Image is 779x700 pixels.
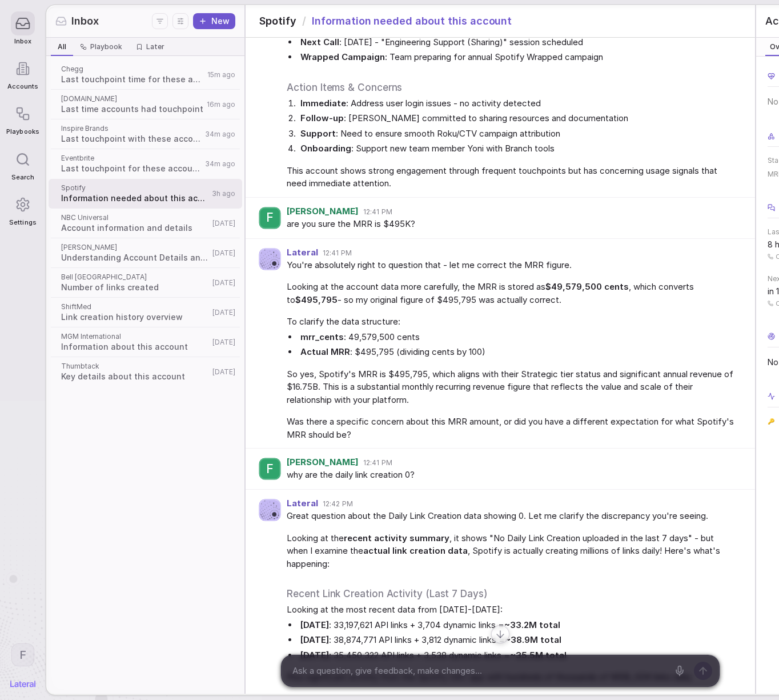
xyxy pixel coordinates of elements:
strong: actual link creation data [363,545,468,556]
a: Inspire BrandsLast touchpoint with these accounts34m ago [49,119,242,149]
span: Lateral [287,248,318,258]
img: Lateral [10,681,35,687]
li: : $495,795 (dividing cents by 100) [298,346,737,359]
span: 12:41 PM [323,249,351,258]
li: : 35,450,322 API links + 3,538 dynamic links = [298,649,737,662]
strong: [DATE] [300,650,329,661]
span: Chegg [61,65,204,74]
span: F [266,462,274,477]
span: Information needed about this account [312,14,512,29]
a: [DOMAIN_NAME]Last time accounts had touchpoint16m ago [49,90,242,119]
span: Last touchpoint with these accounts [61,133,202,145]
li: : Address user login issues - no activity detected [298,97,737,110]
span: Understanding Account Details and Requirements [61,252,209,263]
span: ShiftMed [61,302,209,311]
span: Bell [GEOGRAPHIC_DATA] [61,273,209,282]
li: : 33,197,621 API links + 3,704 dynamic links = [298,619,737,632]
a: ThumbtackKey details about this account[DATE] [49,357,242,387]
strong: Onboarding [300,143,351,154]
strong: mrr_cents [300,331,344,342]
a: CheggLast touchpoint time for these accounts15m ago [49,60,242,90]
button: Display settings [172,13,188,29]
span: [DATE] [212,249,235,258]
span: Information about this account [61,341,209,353]
span: Looking at the , it shows "No Daily Link Creation uploaded in the last 7 days" - but when I exami... [287,532,737,571]
li: : Need to ensure smooth Roku/CTV campaign attribution [298,127,737,141]
span: are you sure the MRR is $495K? [287,218,737,231]
span: So yes, Spotify's MRR is $495,795, which aligns with their Strategic tier status and significant ... [287,368,737,407]
li: : Team preparing for annual Spotify Wrapped campaign [298,51,737,64]
h2: Recent Link Creation Activity (Last 7 Days) [287,586,737,601]
span: All [58,42,66,51]
span: [DATE] [212,278,235,287]
span: Looking at the account data more carefully, the MRR is stored as , which converts to - so my orig... [287,281,737,306]
li: : Support new team member Yoni with Branch tools [298,142,737,155]
span: [DATE] [212,367,235,377]
span: Thumbtack [61,362,209,371]
span: Link creation history overview [61,311,209,323]
span: Later [146,42,164,51]
span: Number of links created [61,282,209,293]
a: [PERSON_NAME]Understanding Account Details and Requirements[DATE] [49,238,242,268]
span: 12:41 PM [363,458,392,467]
span: Inbox [71,14,99,29]
a: MGM InternationalInformation about this account[DATE] [49,327,242,357]
span: 12:42 PM [323,499,352,509]
span: Accounts [7,83,38,90]
strong: ~35.5M total [510,650,567,661]
span: Inspire Brands [61,124,202,133]
span: 16m ago [207,100,235,109]
span: [DATE] [212,308,235,317]
strong: [DATE] [300,634,329,645]
span: 34m ago [205,159,235,169]
li: : 38,874,771 API links + 3,812 dynamic links = [298,634,737,647]
span: [PERSON_NAME] [61,243,209,252]
span: Playbooks [6,128,39,135]
span: NBC Universal [61,213,209,222]
span: Looking at the most recent data from [DATE]-[DATE]: [287,603,737,617]
strong: Follow-up [300,113,344,123]
strong: Actual MRR [300,346,350,357]
span: [DATE] [212,219,235,228]
span: Spotify [259,14,296,29]
img: Agent avatar [259,249,280,270]
img: Agent avatar [259,499,280,521]
span: Inbox [14,38,31,45]
strong: [DATE] [300,619,329,630]
span: Eventbrite [61,154,202,163]
span: [PERSON_NAME] [287,207,359,217]
span: Was there a specific concern about this MRR amount, or did you have a different expectation for w... [287,415,737,441]
span: Account information and details [61,222,209,234]
span: 🔑 [768,417,774,426]
span: 12:41 PM [363,207,392,217]
a: Playbooks [6,96,39,141]
span: MGM International [61,332,209,341]
span: Last touchpoint time for these accounts [61,74,204,85]
span: 3h ago [212,189,235,198]
span: 15m ago [207,70,235,79]
span: why are the daily link creation 0? [287,469,737,482]
strong: Next Call [300,37,339,47]
strong: $495,795 [295,294,338,305]
span: F [19,647,26,662]
a: Accounts [6,51,39,96]
span: Lateral [287,499,318,509]
span: [DOMAIN_NAME] [61,94,203,103]
strong: Immediate [300,98,346,109]
button: Filters [152,13,168,29]
h2: Action Items & Concerns [287,80,737,95]
span: To clarify the data structure: [287,315,737,329]
span: Key details about this account [61,371,209,382]
li: : [PERSON_NAME] committed to sharing resources and documentation [298,112,737,125]
span: This account shows strong engagement through frequent touchpoints but has concerning usage signal... [287,165,737,190]
a: NBC UniversalAccount information and details[DATE] [49,209,242,238]
span: Settings [9,219,36,226]
span: / [302,14,306,29]
strong: recent activity summary [344,533,449,543]
span: F [266,210,274,225]
a: Inbox [6,6,39,51]
span: 34m ago [205,130,235,139]
span: Last time accounts had touchpoint [61,103,203,115]
strong: $49,579,500 cents [545,281,629,292]
a: ShiftMedLink creation history overview[DATE] [49,298,242,327]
